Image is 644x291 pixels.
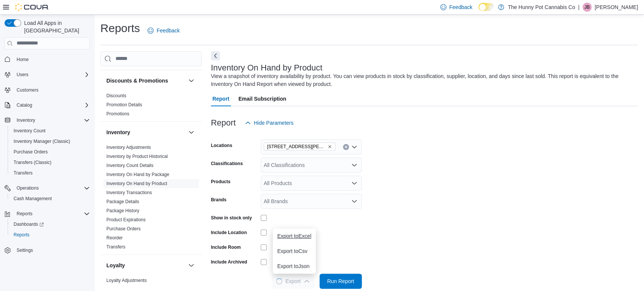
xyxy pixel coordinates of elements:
[11,158,90,167] span: Transfers (Classic)
[583,3,592,12] div: Jessie Britton
[8,219,93,230] a: Dashboards
[106,102,142,108] span: Promotion Details
[106,153,168,159] span: Inventory by Product Historical
[17,57,29,63] span: Home
[2,84,93,95] button: Customers
[273,228,316,244] button: Export toExcel
[211,72,634,88] div: View a snapshot of inventory availability by product. You can view products in stock by classific...
[106,172,169,177] a: Inventory On Hand by Package
[14,184,42,193] button: Operations
[2,54,93,65] button: Home
[106,226,141,232] span: Purchase Orders
[106,111,129,117] span: Promotions
[11,126,90,135] span: Inventory Count
[8,230,93,240] button: Reports
[273,259,316,274] button: Export toJson
[106,145,151,150] a: Inventory Adjustments
[211,142,232,149] label: Locations
[14,246,36,255] a: Settings
[14,245,90,255] span: Settings
[106,129,130,136] h3: Inventory
[106,111,129,116] a: Promotions
[11,168,90,178] span: Transfers
[106,190,152,196] span: Inventory Transactions
[106,190,152,195] a: Inventory Transactions
[478,3,494,11] input: Dark Mode
[144,23,183,38] a: Feedback
[106,77,185,84] button: Discounts & Promotions
[106,217,146,223] span: Product Expirations
[11,230,90,239] span: Reports
[595,3,638,12] p: [PERSON_NAME]
[106,262,185,269] button: Loyalty
[14,209,35,218] button: Reports
[211,118,236,127] h3: Report
[106,77,168,84] h3: Discounts & Promotions
[11,158,54,167] a: Transfers (Classic)
[14,232,29,238] span: Reports
[17,102,32,108] span: Catalog
[276,274,309,289] span: Export
[211,179,231,185] label: Products
[106,199,139,205] span: Package Details
[100,21,140,36] h1: Reports
[17,117,35,123] span: Inventory
[351,162,357,168] button: Open list of options
[211,197,226,203] label: Brands
[11,147,90,156] span: Purchase Orders
[11,126,49,135] a: Inventory Count
[14,149,48,155] span: Purchase Orders
[8,193,93,204] button: Cash Management
[106,144,151,150] span: Inventory Adjustments
[8,147,93,157] button: Purchase Orders
[14,184,90,193] span: Operations
[2,245,93,256] button: Settings
[14,116,38,125] button: Inventory
[277,248,311,254] span: Export to Csv
[106,93,126,99] span: Discounts
[273,244,316,259] button: Export toCsv
[187,261,196,270] button: Loyalty
[11,147,51,156] a: Purchase Orders
[14,138,70,144] span: Inventory Manager (Classic)
[14,170,32,176] span: Transfers
[272,274,314,289] button: LoadingExport
[17,247,33,253] span: Settings
[100,143,202,254] div: Inventory
[106,278,147,283] a: Loyalty Adjustments
[14,101,35,110] button: Catalog
[14,221,44,227] span: Dashboards
[2,115,93,126] button: Inventory
[106,235,123,241] span: Reorder
[211,230,247,236] label: Include Location
[211,63,323,72] h3: Inventory On Hand by Product
[264,142,335,151] span: 3476 Glen Erin Dr
[508,3,575,12] p: The Hunny Pot Cannabis Co
[277,233,311,239] span: Export to Excel
[254,119,294,127] span: Hide Parameters
[11,220,47,229] a: Dashboards
[106,129,185,136] button: Inventory
[2,208,93,219] button: Reports
[8,168,93,178] button: Transfers
[211,161,243,167] label: Classifications
[211,259,247,265] label: Include Archived
[351,144,357,150] button: Open list of options
[11,137,90,146] span: Inventory Manager (Classic)
[14,55,32,64] a: Home
[106,244,125,250] a: Transfers
[106,262,125,269] h3: Loyalty
[106,235,123,240] a: Reorder
[11,220,90,229] span: Dashboards
[320,274,362,289] button: Run Report
[211,51,220,60] button: Next
[11,230,32,239] a: Reports
[2,183,93,193] button: Operations
[14,55,90,64] span: Home
[212,91,229,106] span: Report
[327,144,332,149] button: Remove 3476 Glen Erin Dr from selection in this group
[106,172,169,178] span: Inventory On Hand by Package
[277,263,311,269] span: Export to Json
[21,19,90,34] span: Load All Apps in [GEOGRAPHIC_DATA]
[478,11,479,11] span: Dark Mode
